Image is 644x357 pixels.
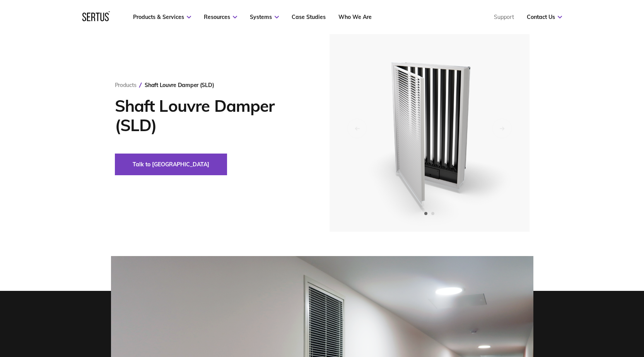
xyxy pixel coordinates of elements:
[292,14,326,20] a: Case Studies
[133,14,191,20] a: Products & Services
[204,14,237,20] a: Resources
[348,119,366,138] div: Previous slide
[115,82,137,89] a: Products
[338,14,372,20] a: Who We Are
[471,46,644,357] iframe: Chat Widget
[250,14,279,20] a: Systems
[115,154,227,175] button: Talk to [GEOGRAPHIC_DATA]
[431,212,434,215] span: Go to slide 2
[115,96,306,135] h1: Shaft Louvre Damper (SLD)
[527,14,562,20] a: Contact Us
[494,14,514,20] a: Support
